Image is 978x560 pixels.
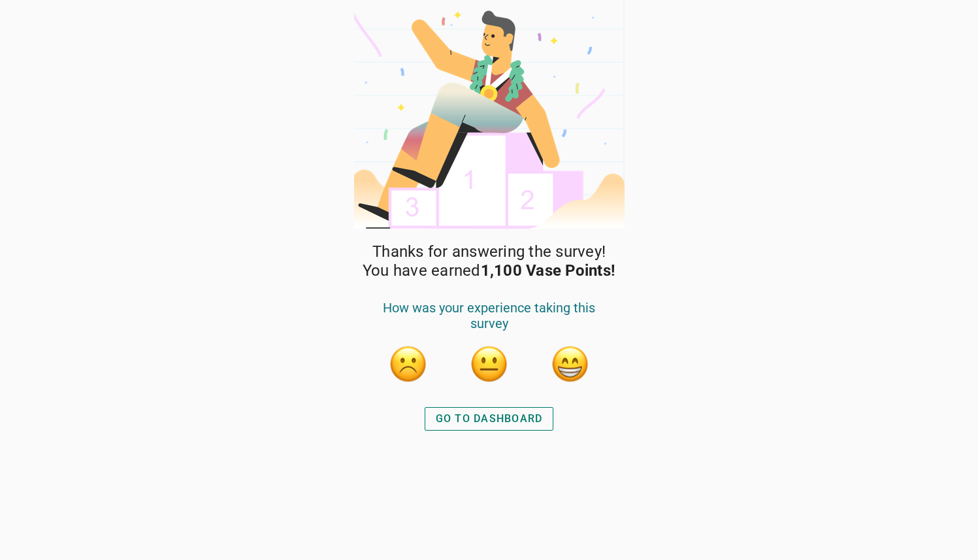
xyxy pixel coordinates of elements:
span: Thanks for answering the survey! [372,242,606,261]
strong: 1,100 Vase Points! [481,261,616,280]
button: GO TO DASHBOARD [425,407,554,431]
div: GO TO DASHBOARD [436,411,543,427]
div: How was your experience taking this survey [368,300,611,344]
span: You have earned [363,261,615,280]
